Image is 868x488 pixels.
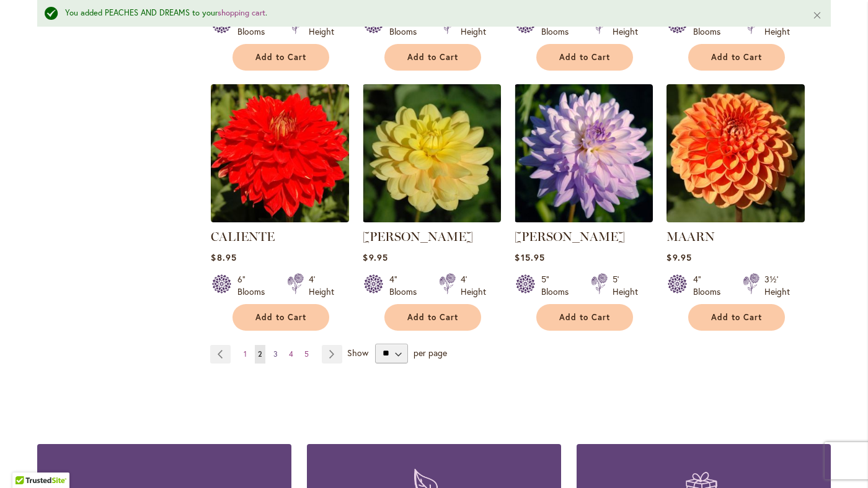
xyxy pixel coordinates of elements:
span: $8.95 [211,251,236,263]
span: 2 [258,349,262,359]
span: $9.95 [363,251,387,263]
div: You added PEACHES AND DREAMS to your . [65,7,794,19]
a: 5 [301,345,312,364]
a: 4 [286,345,296,364]
button: Add to Cart [688,44,785,71]
a: CALIENTE [211,213,349,225]
a: MAARN [666,229,715,244]
a: [PERSON_NAME] [363,229,473,244]
a: MAARN [666,213,805,225]
div: 4" Blooms [389,273,424,298]
a: shopping cart [218,7,265,18]
span: Add to Cart [255,312,306,323]
button: Add to Cart [688,304,785,331]
span: 3 [273,349,278,359]
div: 5' Height [613,273,638,298]
button: Add to Cart [232,304,329,331]
a: 1 [241,345,250,364]
a: [PERSON_NAME] [515,229,625,244]
img: AHOY MATEY [363,84,501,222]
a: CALIENTE [211,229,275,244]
div: 3½' Height [764,273,790,298]
button: Add to Cart [536,44,633,71]
span: Add to Cart [559,52,610,63]
span: Add to Cart [711,312,762,323]
span: 5 [304,349,309,359]
button: Add to Cart [384,44,481,71]
span: 4 [289,349,293,359]
span: Add to Cart [255,52,306,63]
a: AHOY MATEY [363,213,501,225]
div: 5" Blooms [541,273,576,298]
span: Add to Cart [407,312,458,323]
span: $9.95 [666,251,691,263]
div: 6" Blooms [237,273,272,298]
a: 3 [270,345,281,364]
span: 1 [244,349,247,359]
img: CALIENTE [211,84,349,222]
div: 4" Blooms [693,273,728,298]
span: $15.95 [515,251,544,263]
img: MAARN [666,84,805,222]
button: Add to Cart [384,304,481,331]
span: Add to Cart [559,312,610,323]
span: per page [414,346,447,358]
img: JORDAN NICOLE [515,84,653,222]
div: 4' Height [461,273,486,298]
span: Show [347,346,368,358]
span: Add to Cart [711,52,762,63]
a: JORDAN NICOLE [515,213,653,225]
span: Add to Cart [407,52,458,63]
div: 4' Height [309,273,334,298]
button: Add to Cart [536,304,633,331]
iframe: Launch Accessibility Center [9,444,44,479]
button: Add to Cart [232,44,329,71]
